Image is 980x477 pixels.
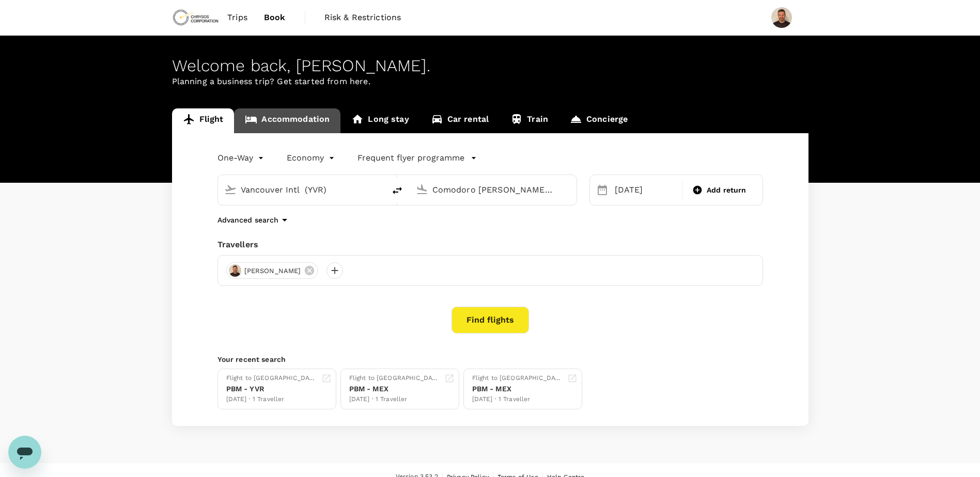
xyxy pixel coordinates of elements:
[172,56,808,75] div: Welcome back , [PERSON_NAME] .
[172,75,808,88] p: Planning a business trip? Get started from here.
[217,354,763,364] p: Your recent search
[226,262,319,279] div: [PERSON_NAME]
[324,11,401,24] span: Risk & Restrictions
[472,384,563,394] div: PBM - MEX
[357,152,477,164] button: Frequent flyer programme
[226,384,317,394] div: PBM - YVR
[217,215,278,225] p: Advanced search
[8,436,41,469] iframe: Button to launch messaging window
[241,182,363,198] input: Depart from
[172,6,220,29] img: Chrysos Corporation
[287,150,337,166] div: Economy
[229,264,241,277] img: avatar-66b3c33e25ace.png
[357,152,464,164] p: Frequent flyer programme
[226,373,317,384] div: Flight to [GEOGRAPHIC_DATA]
[227,11,247,24] span: Trips
[217,239,763,251] div: Travellers
[472,373,563,384] div: Flight to [GEOGRAPHIC_DATA]
[771,7,792,28] img: Michael Stormer
[472,394,563,405] div: [DATE] · 1 Traveller
[378,188,380,190] button: Open
[349,384,440,394] div: PBM - MEX
[264,11,286,24] span: Book
[172,108,235,133] a: Flight
[349,373,440,384] div: Flight to [GEOGRAPHIC_DATA]
[217,214,291,226] button: Advanced search
[238,266,307,276] span: [PERSON_NAME]
[420,108,500,133] a: Car rental
[611,180,680,200] div: [DATE]
[234,108,340,133] a: Accommodation
[707,185,746,196] span: Add return
[340,108,419,133] a: Long stay
[349,394,440,405] div: [DATE] · 1 Traveller
[452,307,529,333] button: Find flights
[559,108,639,133] a: Concierge
[385,178,410,203] button: delete
[569,188,571,190] button: Open
[500,108,559,133] a: Train
[226,394,317,405] div: [DATE] · 1 Traveller
[432,182,555,198] input: Going to
[217,150,266,166] div: One-Way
